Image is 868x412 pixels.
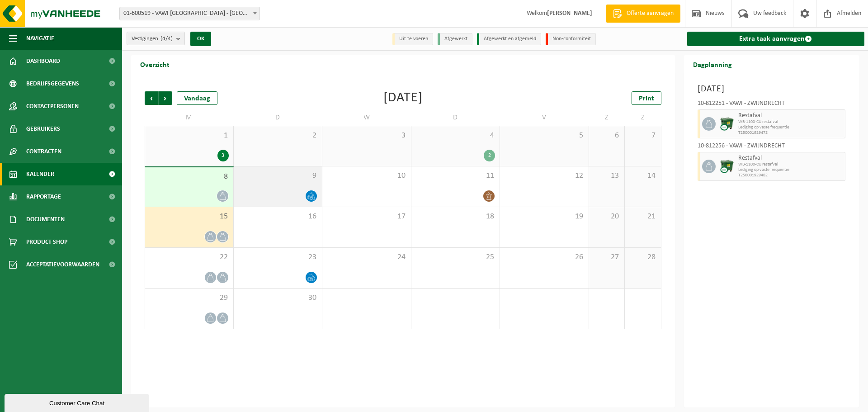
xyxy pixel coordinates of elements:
span: 30 [238,293,318,303]
li: Afgewerkt [438,33,472,45]
span: 2 [238,131,318,141]
span: 8 [150,172,229,182]
a: Offerte aanvragen [606,5,680,23]
span: 24 [327,252,406,262]
div: Vandaag [177,91,217,105]
span: Lediging op vaste frequentie [738,125,843,130]
span: Contactpersonen [26,95,79,118]
span: 17 [327,212,406,222]
count: (4/4) [160,36,173,42]
div: 2 [484,150,495,161]
span: 11 [416,171,495,181]
span: Bedrijfsgegevens [26,72,79,95]
td: Z [625,109,661,126]
li: Non-conformiteit [546,33,596,45]
button: Vestigingen(4/4) [127,32,185,45]
td: D [234,109,323,126]
span: Rapportage [26,185,61,208]
span: 6 [594,131,620,141]
h2: Dagplanning [684,55,741,73]
span: 4 [416,131,495,141]
a: Print [632,91,661,105]
span: 23 [238,252,318,262]
span: WB-1100-CU restafval [738,119,843,125]
button: OK [190,32,211,46]
h3: [DATE] [698,82,846,96]
span: 1 [150,131,229,141]
span: 25 [416,252,495,262]
span: 20 [594,212,620,222]
span: Print [639,95,654,102]
span: 28 [629,252,656,262]
a: Extra taak aanvragen [687,32,865,46]
span: Gebruikers [26,118,60,140]
span: 10 [327,171,406,181]
span: Contracten [26,140,61,163]
div: 10-812256 - VAWI - ZWIJNDRECHT [698,143,846,152]
td: V [500,109,589,126]
span: WB-1100-CU restafval [738,162,843,167]
span: 01-600519 - VAWI NV - ANTWERPEN [119,7,260,20]
span: 18 [416,212,495,222]
img: WB-1100-CU [720,117,734,131]
span: 21 [629,212,656,222]
span: Lediging op vaste frequentie [738,167,843,173]
li: Afgewerkt en afgemeld [477,33,541,45]
span: Offerte aanvragen [624,9,676,18]
h2: Overzicht [131,55,179,73]
span: Documenten [26,208,65,231]
img: WB-1100-CU [720,160,734,173]
td: Z [589,109,625,126]
td: M [145,109,234,126]
span: 5 [505,131,584,141]
div: 10-812251 - VAWI - ZWIJNDRECHT [698,100,846,109]
li: Uit te voeren [392,33,433,45]
span: Kalender [26,163,54,185]
span: 7 [629,131,656,141]
span: 01-600519 - VAWI NV - ANTWERPEN [120,7,259,20]
td: W [322,109,411,126]
span: 13 [594,171,620,181]
td: D [411,109,500,126]
span: Volgende [159,91,172,105]
span: Product Shop [26,231,67,253]
span: Vorige [145,91,158,105]
span: 15 [150,212,229,222]
span: Vestigingen [132,32,173,46]
span: 29 [150,293,229,303]
iframe: chat widget [5,392,151,412]
span: 16 [238,212,318,222]
span: 22 [150,252,229,262]
span: 14 [629,171,656,181]
span: Dashboard [26,50,60,72]
span: Restafval [738,155,843,162]
div: 3 [217,150,229,161]
span: T250001929478 [738,130,843,136]
div: [DATE] [383,91,423,105]
span: T250001929482 [738,173,843,178]
span: Navigatie [26,27,54,50]
span: 12 [505,171,584,181]
span: 27 [594,252,620,262]
span: 19 [505,212,584,222]
span: 9 [238,171,318,181]
span: 26 [505,252,584,262]
strong: [PERSON_NAME] [547,10,592,17]
span: Restafval [738,112,843,119]
span: 3 [327,131,406,141]
span: Acceptatievoorwaarden [26,253,99,276]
